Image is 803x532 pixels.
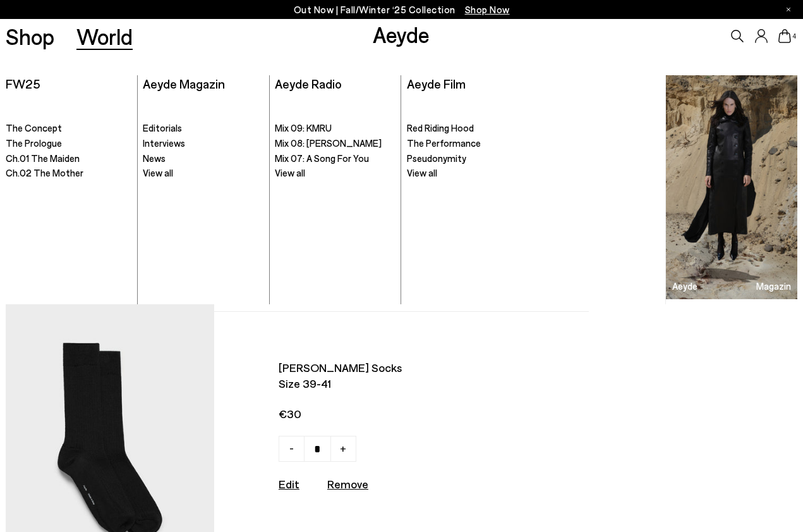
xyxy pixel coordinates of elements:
a: 4 [778,29,791,43]
p: Out Now | Fall/Winter ‘25 Collection [294,2,510,18]
span: Red Riding Hood [407,122,474,133]
img: ROCHE_PS25_D1_Danielle04_1_5ad3d6fc-07e8-4236-8cdd-f10241b30207_900x.jpg [666,75,797,299]
span: - [289,440,294,455]
span: Size 39-41 [279,376,506,392]
a: Red Riding Hood [407,122,528,135]
a: Shop [6,25,54,47]
span: [PERSON_NAME] socks [279,360,506,376]
h3: Aeyde [672,281,697,291]
span: The Performance [407,137,481,149]
a: The Concept [6,122,131,135]
span: Interviews [143,137,185,149]
a: World [76,25,133,47]
a: Ch.02 The Mother [6,167,131,180]
span: Mix 09: KMRU [275,122,332,133]
a: FW25 [6,76,40,91]
a: The Performance [407,137,528,150]
u: Remove [327,477,368,491]
h3: Magazin [756,281,791,291]
span: 4 [791,33,797,40]
a: View all [143,167,263,180]
span: Mix 07: A Song For You [275,152,369,164]
a: Ch.01 The Maiden [6,152,131,165]
a: Aeyde Magazin [143,76,225,91]
a: The Prologue [6,137,131,150]
span: Editorials [143,122,182,133]
span: Navigate to /collections/new-in [465,4,510,15]
span: View all [407,167,437,178]
a: View all [275,167,395,180]
span: News [143,152,166,164]
a: Aeyde [373,21,430,47]
span: + [340,440,346,455]
a: Pseudonymity [407,152,528,165]
a: Interviews [143,137,263,150]
a: + [330,436,356,462]
span: Ch.01 The Maiden [6,152,80,164]
a: Aeyde Magazin [666,75,797,299]
a: Mix 09: KMRU [275,122,395,135]
a: Edit [279,477,299,491]
span: The Prologue [6,137,62,149]
a: - [279,436,305,462]
span: View all [143,167,173,178]
a: Editorials [143,122,263,135]
a: Aeyde Radio [275,76,342,91]
span: Pseudonymity [407,152,466,164]
span: Mix 08: [PERSON_NAME] [275,137,382,149]
a: View all [407,167,528,180]
a: Mix 07: A Song For You [275,152,395,165]
span: Ch.02 The Mother [6,167,83,178]
span: View all [275,167,305,178]
span: The Concept [6,122,62,133]
span: €30 [279,406,506,422]
a: Aeyde Film [407,76,466,91]
a: Mix 08: [PERSON_NAME] [275,137,395,150]
a: News [143,152,263,165]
